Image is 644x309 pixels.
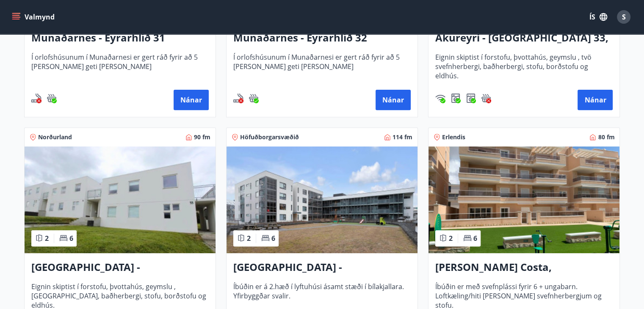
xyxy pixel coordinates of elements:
img: HJRyFFsYp6qjeUYhR4dAD8CaCEsnIFYZ05miwXoh.svg [435,93,445,103]
button: Nánar [174,90,209,110]
img: Paella dish [25,146,216,253]
h3: Munaðarnes - Eyrarhlíð 31 [31,30,209,46]
span: Höfuðborgarsvæðið [240,133,299,141]
span: Norðurland [38,133,72,141]
span: 114 fm [392,133,412,141]
div: Þurrkari [466,93,476,103]
div: Reykingar / Vape [31,93,41,103]
span: 2 [449,234,453,243]
span: Í orlofshúsunum í Munaðarnesi er gert ráð fyrir að 5 [PERSON_NAME] geti [PERSON_NAME] [233,52,411,80]
button: S [614,7,634,27]
div: Þvottavél [451,93,461,103]
div: Reykingar / Vape [233,93,243,103]
div: Heitur pottur [47,93,57,103]
span: Eignin skiptist í forstofu, þvottahús, geymslu , tvö svefnherbergi, baðherbergi, stofu, borðstofu... [435,52,613,80]
span: 6 [271,234,275,243]
h3: [GEOGRAPHIC_DATA] - [GEOGRAPHIC_DATA] 33, NEÐRI HÆÐ [31,260,209,275]
img: h89QDIuHlAdpqTriuIvuEWkTH976fOgBEOOeu1mi.svg [481,93,491,103]
img: Paella dish [428,146,619,253]
span: 6 [69,234,73,243]
h3: Akureyri - [GEOGRAPHIC_DATA] 33, [PERSON_NAME] [435,30,613,46]
div: Heitur pottur [481,93,491,103]
button: Nánar [376,90,411,110]
span: 2 [247,234,251,243]
span: S [622,12,626,22]
span: 6 [473,234,477,243]
button: ÍS [585,9,612,25]
img: QNIUl6Cv9L9rHgMXwuzGLuiJOj7RKqxk9mBFPqjq.svg [233,93,243,103]
div: Heitur pottur [249,93,259,103]
div: Þráðlaust net [435,93,445,103]
span: Erlendis [442,133,465,141]
h3: [PERSON_NAME] Costa, [GEOGRAPHIC_DATA] [435,260,613,275]
button: menu [10,9,58,25]
img: h89QDIuHlAdpqTriuIvuEWkTH976fOgBEOOeu1mi.svg [47,93,57,103]
h3: Munaðarnes - Eyrarhlíð 32 [233,30,411,46]
span: 80 fm [598,133,614,141]
h3: [GEOGRAPHIC_DATA] - Grandavegur 42F, íbúð 205 [233,260,411,275]
span: 2 [45,234,49,243]
button: Nánar [578,90,613,110]
img: Paella dish [227,146,417,253]
span: 90 fm [194,133,210,141]
span: Í orlofshúsunum í Munaðarnesi er gert ráð fyrir að 5 [PERSON_NAME] geti [PERSON_NAME] [31,52,209,80]
img: QNIUl6Cv9L9rHgMXwuzGLuiJOj7RKqxk9mBFPqjq.svg [31,93,41,103]
img: hddCLTAnxqFUMr1fxmbGG8zWilo2syolR0f9UjPn.svg [466,93,476,103]
img: h89QDIuHlAdpqTriuIvuEWkTH976fOgBEOOeu1mi.svg [249,93,259,103]
img: Dl16BY4EX9PAW649lg1C3oBuIaAsR6QVDQBO2cTm.svg [451,93,461,103]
